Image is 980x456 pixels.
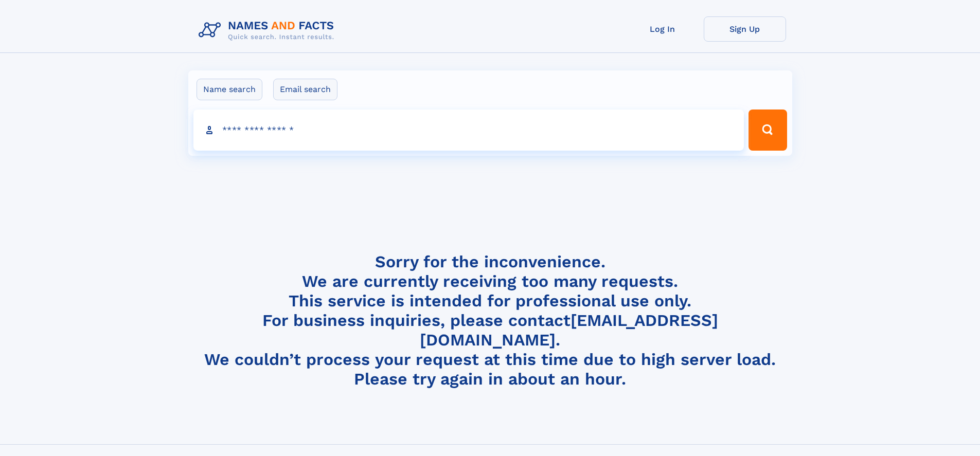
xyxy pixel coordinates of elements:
[273,79,337,100] label: Email search
[420,311,718,350] a: [EMAIL_ADDRESS][DOMAIN_NAME]
[704,16,786,42] a: Sign Up
[193,110,744,151] input: search input
[749,110,787,151] button: Search Button
[621,16,704,42] a: Log In
[194,252,786,389] h4: Sorry for the inconvenience. We are currently receiving too many requests. This service is intend...
[197,79,262,100] label: Name search
[194,16,343,44] img: Logo Names and Facts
